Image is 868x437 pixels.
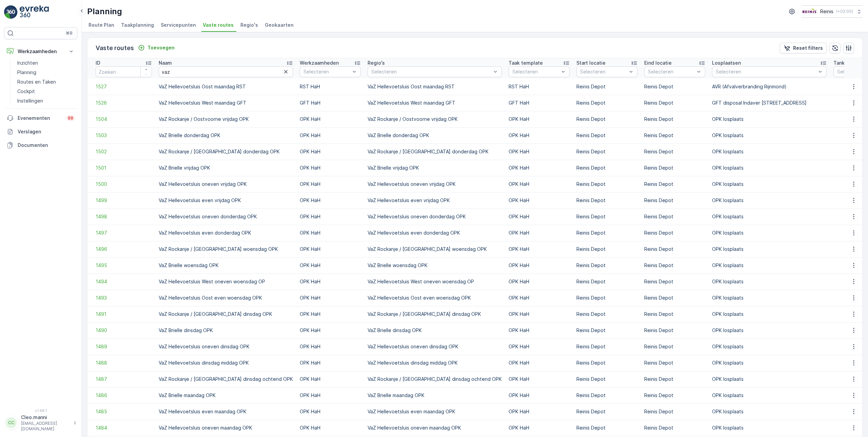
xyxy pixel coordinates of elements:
input: Zoeken [159,66,293,77]
td: RST HaH [505,79,573,95]
td: VaZ Brielle donderdag OPK [364,127,505,144]
span: 1495 [96,262,152,269]
span: 1502 [96,148,152,155]
td: OPK HaH [296,371,364,387]
td: Reinis Depot [641,355,709,371]
p: Cleo.manni [21,414,70,421]
span: 1489 [96,343,152,350]
p: [EMAIL_ADDRESS][DOMAIN_NAME] [21,421,70,432]
td: VaZ Brielle woensdag OPK [155,257,296,274]
td: Reinis Depot [573,176,641,192]
td: Reinis Depot [573,371,641,387]
span: Route Plan [88,22,114,28]
td: OPK HaH [505,192,573,209]
p: Planning [87,6,122,17]
td: VaZ Hellevoetsluis even maandag OPK [364,403,505,420]
td: VaZ Rockanje / [GEOGRAPHIC_DATA] dinsdag OPK [155,306,296,322]
td: Reinis Depot [641,274,709,290]
p: Planning [17,69,36,76]
td: OPK HaH [296,209,364,225]
a: 1500 [96,181,152,188]
a: Cockpit [15,87,77,96]
td: Reinis Depot [573,160,641,176]
a: 1487 [96,376,152,383]
p: Tankstation [833,60,861,66]
td: Reinis Depot [641,387,709,403]
span: 1494 [96,278,152,285]
td: Reinis Depot [573,209,641,225]
td: Reinis Depot [641,241,709,257]
a: 1499 [96,197,152,204]
p: Selecteren [371,68,491,75]
td: OPK losplaats [709,274,830,290]
td: VaZ Rockanje / [GEOGRAPHIC_DATA] dinsdag ochtend OPK [364,371,505,387]
td: OPK HaH [505,420,573,436]
td: Reinis Depot [573,420,641,436]
button: Werkzaamheden [4,45,77,58]
td: VaZ Brielle vrijdag OPK [364,160,505,176]
td: OPK losplaats [709,306,830,322]
td: Reinis Depot [573,338,641,355]
a: 1496 [96,246,152,253]
td: Reinis Depot [641,79,709,95]
p: Inzichten [17,60,38,66]
p: Cockpit [17,88,35,95]
td: Reinis Depot [641,144,709,160]
td: GFT disposal Indaver [STREET_ADDRESS] [709,95,830,111]
span: v 1.48.1 [4,409,77,413]
td: Reinis Depot [641,290,709,306]
p: Reset filters [793,45,823,51]
td: Reinis Depot [641,371,709,387]
p: Regio's [368,60,385,66]
td: VaZ Hellevoetsluis Oost even woensdag OPK [155,290,296,306]
td: OPK losplaats [709,338,830,355]
td: OPK losplaats [709,111,830,127]
td: OPK HaH [505,257,573,274]
td: OPK HaH [505,371,573,387]
p: Selecteren [648,68,695,75]
td: Reinis Depot [641,225,709,241]
td: VaZ Brielle woensdag OPK [364,257,505,274]
td: Reinis Depot [641,209,709,225]
td: Reinis Depot [573,241,641,257]
td: OPK HaH [296,176,364,192]
p: Werkzaamheden [300,60,339,66]
td: Reinis Depot [573,144,641,160]
td: Reinis Depot [573,111,641,127]
td: Reinis Depot [573,127,641,144]
td: Reinis Depot [573,355,641,371]
span: Regio's [240,22,258,28]
td: OPK HaH [505,144,573,160]
td: OPK HaH [296,144,364,160]
td: Reinis Depot [573,403,641,420]
td: VaZ Hellevoetsluis oneven donderdag OPK [364,209,505,225]
td: VaZ Hellevoetsluis Oost even woensdag OPK [364,290,505,306]
td: Reinis Depot [641,322,709,338]
p: Documenten [18,142,75,149]
td: OPK HaH [296,338,364,355]
td: OPK HaH [296,355,364,371]
a: 1493 [96,294,152,301]
td: OPK HaH [505,225,573,241]
td: VaZ Rockanje / [GEOGRAPHIC_DATA] woensdag OPK [364,241,505,257]
button: Toevoegen [135,44,177,52]
p: Naam [159,60,172,66]
span: 1491 [96,311,152,318]
td: VaZ Hellevoetsluis West oneven woensdag OP [155,274,296,290]
a: Planning [15,68,77,77]
p: Reinis [820,8,833,15]
td: Reinis Depot [573,192,641,209]
div: CC [6,417,17,428]
span: Taakplanning [121,22,154,28]
td: OPK HaH [505,209,573,225]
td: OPK HaH [505,290,573,306]
td: OPK HaH [505,322,573,338]
td: OPK HaH [505,387,573,403]
p: Taak template [509,60,543,66]
td: Reinis Depot [573,306,641,322]
td: VaZ Brielle dinsdag OPK [155,322,296,338]
td: Reinis Depot [573,225,641,241]
a: 1485 [96,408,152,415]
